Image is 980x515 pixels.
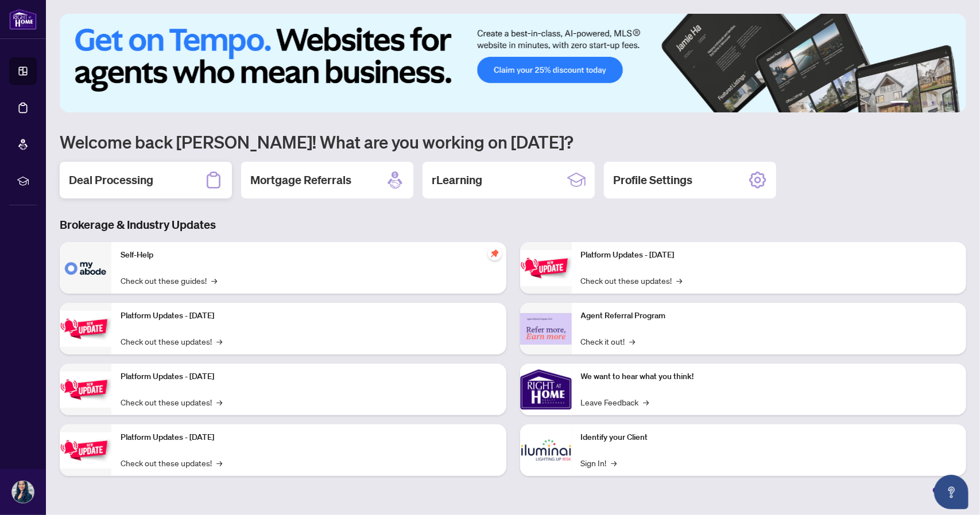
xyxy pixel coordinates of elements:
img: Platform Updates - September 16, 2025 [60,311,111,347]
span: → [216,335,222,348]
button: 1 [890,101,909,106]
img: We want to hear what you think! [520,364,572,415]
h1: Welcome back [PERSON_NAME]! What are you working on [DATE]? [60,131,966,153]
img: logo [9,9,37,30]
h3: Brokerage & Industry Updates [60,217,966,233]
span: → [630,335,636,348]
a: Check out these updates!→ [121,335,222,348]
a: Check it out!→ [581,335,636,348]
span: pushpin [488,247,502,260]
h2: rLearning [432,172,482,188]
span: → [644,396,649,408]
img: Identify your Client [520,424,572,476]
img: Platform Updates - July 21, 2025 [60,372,111,408]
h2: Profile Settings [613,172,692,188]
a: Check out these updates!→ [581,274,683,287]
img: Platform Updates - June 23, 2025 [520,250,572,286]
button: 6 [950,101,955,106]
button: 4 [932,101,936,106]
span: → [216,396,222,408]
h2: Deal Processing [69,172,153,188]
img: Agent Referral Program [520,313,572,345]
p: Platform Updates - [DATE] [121,370,497,383]
p: Platform Updates - [DATE] [581,249,958,262]
a: Check out these guides!→ [121,274,217,287]
a: Check out these updates!→ [121,396,222,408]
p: Platform Updates - [DATE] [121,431,497,444]
p: Agent Referral Program [581,310,958,322]
p: Self-Help [121,249,497,262]
p: Platform Updates - [DATE] [121,310,497,322]
a: Sign In!→ [581,457,617,469]
button: Open asap [934,475,969,509]
button: 2 [913,101,918,106]
img: Self-Help [60,242,111,294]
a: Check out these updates!→ [121,457,222,469]
p: Identify your Client [581,431,958,444]
img: Slide 0 [60,14,966,112]
button: 3 [923,101,927,106]
span: → [677,274,683,287]
h2: Mortgage Referrals [250,172,351,188]
span: → [611,457,617,469]
span: → [211,274,217,287]
img: Profile Icon [12,481,34,503]
a: Leave Feedback→ [581,396,649,408]
img: Platform Updates - July 8, 2025 [60,432,111,469]
p: We want to hear what you think! [581,370,958,383]
span: → [216,457,222,469]
button: 5 [941,101,946,106]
